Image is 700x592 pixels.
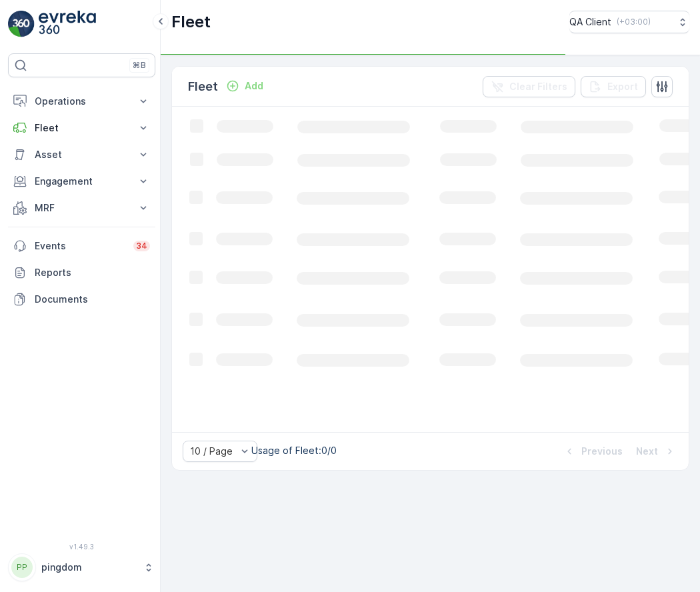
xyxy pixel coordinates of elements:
[8,286,155,313] a: Documents
[133,60,146,71] p: ⌘B
[8,11,35,37] img: logo
[136,241,147,251] p: 34
[8,233,155,259] a: Events34
[35,95,129,108] p: Operations
[39,11,96,37] img: logo_light-DOdMpM7g.png
[35,239,125,253] p: Events
[8,141,155,168] button: Asset
[8,88,155,115] button: Operations
[35,175,129,188] p: Engagement
[483,76,575,97] button: Clear Filters
[581,445,623,458] p: Previous
[8,553,155,581] button: PPpingdom
[8,543,155,551] span: v 1.49.3
[35,293,150,306] p: Documents
[8,195,155,221] button: MRF
[509,80,567,93] p: Clear Filters
[245,79,263,93] p: Add
[569,15,611,29] p: QA Client
[35,148,129,161] p: Asset
[171,11,211,33] p: Fleet
[35,121,129,135] p: Fleet
[561,443,624,459] button: Previous
[635,443,678,459] button: Next
[11,557,33,578] div: PP
[569,11,689,33] button: QA Client(+03:00)
[8,115,155,141] button: Fleet
[636,445,658,458] p: Next
[251,444,337,457] p: Usage of Fleet : 0/0
[8,168,155,195] button: Engagement
[35,201,129,215] p: MRF
[41,561,137,574] p: pingdom
[35,266,150,279] p: Reports
[617,17,651,27] p: ( +03:00 )
[8,259,155,286] a: Reports
[188,77,218,96] p: Fleet
[607,80,638,93] p: Export
[221,78,269,94] button: Add
[581,76,646,97] button: Export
